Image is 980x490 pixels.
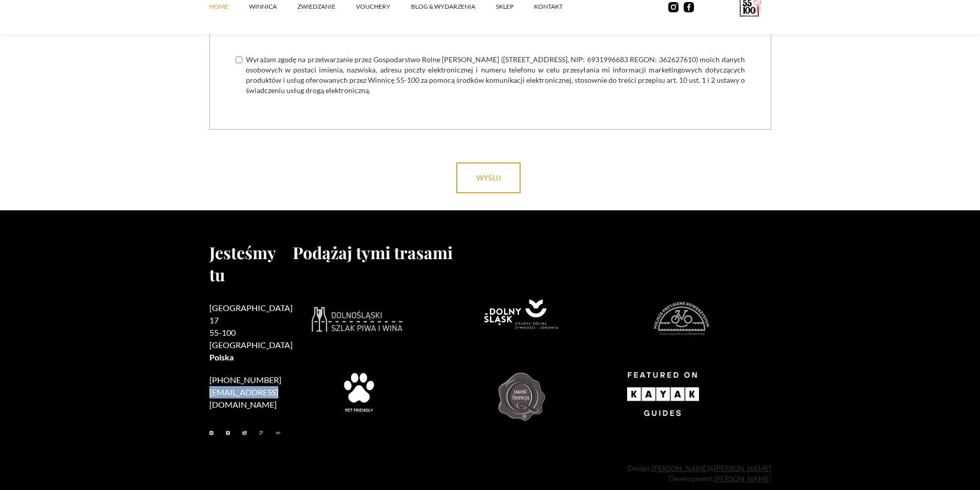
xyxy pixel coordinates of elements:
[209,387,278,409] a: [EMAIL_ADDRESS][DOMAIN_NAME]
[236,57,242,63] input: Wyrażam zgodę na przetwarzanie przez Gospodarstwo Rolne [PERSON_NAME] ([STREET_ADDRESS], NIP: 693...
[209,241,293,285] h2: Jesteśmy tu
[209,302,293,364] h2: [GEOGRAPHIC_DATA] 17 55-100 [GEOGRAPHIC_DATA]
[293,241,771,263] h2: Podążaj tymi trasami
[209,375,281,385] a: [PHONE_NUMBER]
[714,474,771,483] a: [PERSON_NAME]
[209,352,234,362] strong: Polska
[246,55,745,96] span: Wyrażam zgodę na przetwarzanie przez Gospodarstwo Rolne [PERSON_NAME] ([STREET_ADDRESS], NIP: 693...
[456,162,521,193] input: wyślij
[209,463,771,484] div: Design: & Development:
[652,464,709,473] a: [PERSON_NAME]
[714,464,771,473] a: [PERSON_NAME]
